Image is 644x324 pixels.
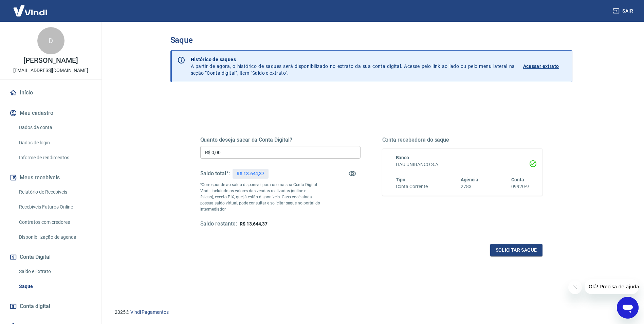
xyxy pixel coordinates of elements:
iframe: Fechar mensagem [568,281,582,294]
h6: 2783 [461,183,478,190]
button: Meu cadastro [8,106,93,121]
a: Relatório de Recebíveis [16,185,93,199]
h5: Saldo total*: [200,170,230,177]
h5: Conta recebedora do saque [382,137,542,143]
a: Saldo e Extrato [16,265,93,278]
button: Conta Digital [8,250,93,265]
span: Conta digital [20,302,50,311]
p: R$ 13.644,37 [237,170,264,177]
a: Contratos com credores [16,215,93,229]
p: [PERSON_NAME] [23,57,78,64]
a: Acessar extrato [523,56,567,76]
a: Recebíveis Futuros Online [16,200,93,214]
a: Dados de login [16,136,93,150]
span: Agência [461,177,478,182]
span: Olá! Precisa de ajuda? [4,5,57,10]
iframe: Botão para abrir a janela de mensagens [617,297,639,319]
h5: Quanto deseja sacar da Conta Digital? [200,137,361,143]
a: Informe de rendimentos [16,151,93,165]
a: Conta digital [8,299,93,314]
button: Solicitar saque [490,244,542,256]
a: Vindi Pagamentos [130,309,169,315]
p: Acessar extrato [523,63,559,70]
p: 2025 © [115,309,628,316]
a: Disponibilização de agenda [16,230,93,244]
h6: ITAÚ UNIBANCO S.A. [396,161,529,168]
h6: 09920-9 [511,183,529,190]
div: D [37,27,65,54]
iframe: Mensagem da empresa [585,279,639,294]
h6: Conta Corrente [396,183,428,190]
button: Sair [611,5,636,17]
p: Histórico de saques [191,56,515,63]
img: Vindi [8,0,52,21]
span: Tipo [396,177,406,182]
span: Banco [396,155,409,160]
a: Início [8,85,93,100]
span: R$ 13.644,37 [240,221,268,227]
button: Meus recebíveis [8,170,93,185]
a: Saque [16,280,93,293]
p: [EMAIL_ADDRESS][DOMAIN_NAME] [13,67,88,74]
p: *Corresponde ao saldo disponível para uso na sua Conta Digital Vindi. Incluindo os valores das ve... [200,182,320,212]
h5: Saldo restante: [200,220,237,228]
span: Conta [511,177,524,182]
a: Dados da conta [16,121,93,134]
p: A partir de agora, o histórico de saques será disponibilizado no extrato da sua conta digital. Ac... [191,56,515,76]
h3: Saque [170,35,572,45]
